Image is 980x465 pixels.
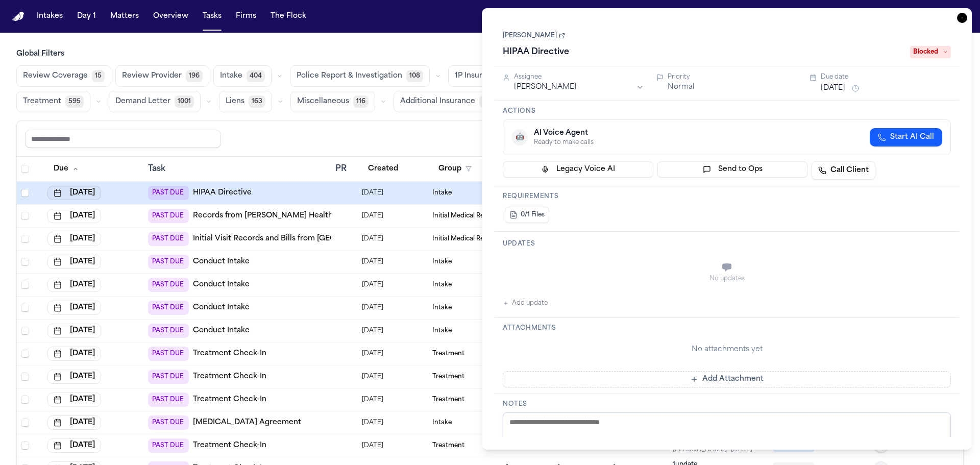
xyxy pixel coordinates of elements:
span: Police Report & Investigation [297,71,402,81]
button: Overview [149,7,192,26]
a: Call Client [812,161,875,180]
h1: HIPAA Directive [499,44,573,60]
span: 116 [353,95,369,108]
div: AI Voice Agent [534,128,594,138]
h3: Global Filters [16,49,964,59]
div: No attachments yet [503,345,951,355]
span: 1P Insurance [455,71,500,81]
span: 404 [247,70,265,82]
div: Priority [668,73,798,81]
button: Review Coverage15 [16,65,111,87]
span: Demand Letter [115,96,170,107]
button: Day 1 [73,7,100,26]
button: Intake404 [213,65,272,87]
button: Firms [232,7,260,26]
button: Send to Ops [657,161,808,178]
button: Matters [106,7,143,26]
span: 196 [186,70,203,82]
a: Home [12,12,24,21]
div: No updates [503,275,951,283]
span: 🤖 [516,132,524,142]
button: The Flock [266,7,310,26]
button: Miscellaneous116 [290,91,375,112]
a: [PERSON_NAME] [503,32,565,40]
button: Intakes [33,7,67,26]
span: 595 [65,95,84,108]
button: Review Provider196 [115,65,209,87]
span: 163 [249,95,265,108]
span: Miscellaneous [297,96,349,107]
button: Tasks [199,7,226,26]
div: Assignee [514,73,644,81]
button: Legacy Voice AI [503,161,653,178]
span: 0/1 Files [521,211,545,219]
button: Normal [668,82,694,92]
button: Police Report & Investigation108 [290,65,430,87]
button: Demand Letter1001 [109,91,201,112]
span: Review Provider [122,71,182,81]
button: Snooze task [849,82,862,94]
h3: Requirements [503,192,951,201]
span: Intake [220,71,242,81]
div: Due date [821,73,951,81]
span: Start AI Call [890,132,934,142]
span: 108 [406,70,423,82]
button: Add update [503,297,548,309]
span: Blocked [910,46,951,58]
img: Finch Logo [12,12,24,21]
button: Additional Insurance0 [394,91,496,112]
button: 1P Insurance229 [448,65,529,87]
span: Treatment [23,96,61,107]
button: Add Attachment [503,371,951,387]
span: 15 [92,70,105,82]
div: Ready to make calls [534,138,594,146]
button: Start AI Call [870,128,942,146]
h3: Notes [503,400,951,408]
h3: Updates [503,240,951,248]
span: Review Coverage [23,71,88,81]
h3: Attachments [503,324,951,332]
button: [DATE] [821,83,845,93]
span: Liens [226,96,244,107]
button: Treatment595 [16,91,90,112]
span: 0 [479,95,489,108]
button: 0/1 Files [505,207,549,223]
h3: Actions [503,107,951,115]
span: 1001 [175,95,194,108]
span: Additional Insurance [400,96,475,107]
button: Liens163 [219,91,272,112]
